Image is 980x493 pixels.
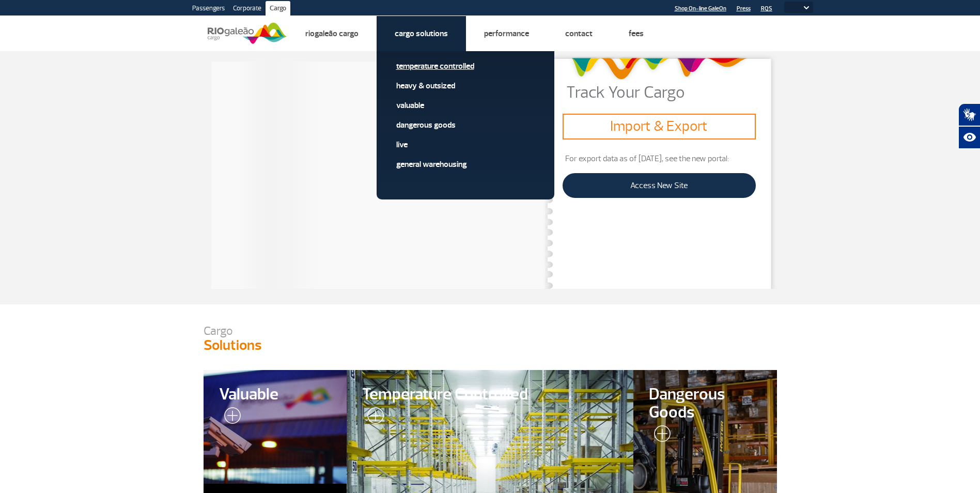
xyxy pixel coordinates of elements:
a: Passengers [188,1,229,18]
h3: Import & Export [567,118,751,135]
a: Performance [484,28,529,39]
a: Contact [565,28,593,39]
a: General Warehousing [396,159,535,170]
a: RQS [761,5,772,12]
a: Valuable [204,370,347,484]
img: grafismo [567,53,751,84]
p: Cargo [204,325,777,337]
a: Access New Site [563,173,755,198]
p: Track Your Cargo [566,84,776,101]
span: Temperature Controlled [362,386,618,404]
a: Fees [629,28,644,39]
img: leia-mais [649,425,671,446]
a: Live [396,139,535,150]
a: Heavy & Outsized [396,80,535,91]
a: Cargo Solutions [395,28,448,39]
span: Valuable [219,386,332,404]
a: Cargo [266,1,290,18]
button: Abrir recursos assistivos. [958,126,980,149]
a: Press [737,5,751,12]
img: leia-mais [219,407,241,428]
a: Shop On-line GaleOn [675,5,726,12]
button: Abrir tradutor de língua de sinais. [958,103,980,126]
h3: Solutions [204,337,777,355]
a: Dangerous Goods [396,119,535,131]
a: Valuable [396,100,535,111]
p: For export data as of [DATE], see the new portal: [563,152,755,165]
img: leia-mais [362,407,384,428]
a: Riogaleão Cargo [305,28,359,39]
span: Dangerous Goods [649,386,761,422]
a: Temperature Controlled [396,60,535,72]
div: Plugin de acessibilidade da Hand Talk. [958,103,980,149]
a: Corporate [229,1,266,18]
